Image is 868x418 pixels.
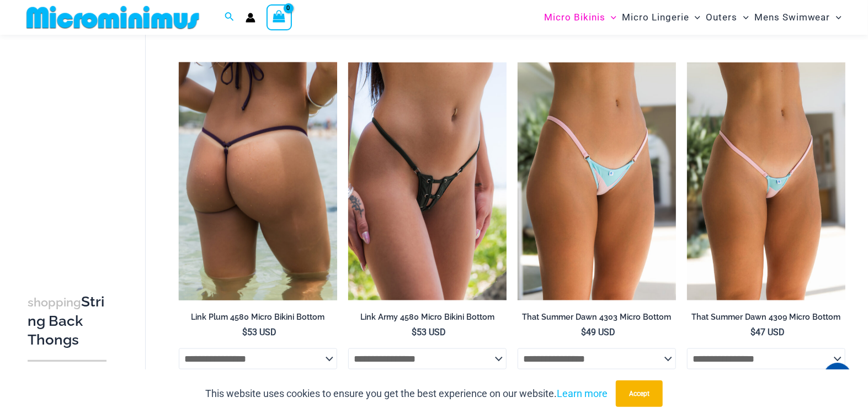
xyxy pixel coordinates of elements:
[738,3,749,31] span: Menu Toggle
[205,385,608,402] p: This website uses cookies to ensure you get the best experience on our website.
[179,62,337,300] a: Link Plum 4580 Micro 01Link Plum 4580 Micro 02Link Plum 4580 Micro 02
[179,62,337,300] img: Link Plum 4580 Micro 02
[225,10,235,24] a: Search icon link
[689,3,700,31] span: Menu Toggle
[412,327,417,337] span: $
[687,312,845,322] h2: That Summer Dawn 4309 Micro Bottom
[706,3,738,31] span: Outers
[242,327,247,337] span: $
[518,312,676,326] a: That Summer Dawn 4303 Micro Bottom
[518,62,676,300] img: That Summer Dawn 4303 Micro 01
[830,3,842,31] span: Menu Toggle
[557,388,608,399] a: Learn more
[619,3,703,31] a: Micro LingerieMenu ToggleMenu Toggle
[242,327,276,337] bdi: 53 USD
[704,3,752,31] a: OutersMenu ToggleMenu Toggle
[541,3,619,31] a: Micro BikinisMenu ToggleMenu Toggle
[616,380,663,407] button: Accept
[540,2,846,33] nav: Site Navigation
[246,13,255,23] a: Account icon link
[518,312,676,322] h2: That Summer Dawn 4303 Micro Bottom
[687,62,845,300] a: That Summer Dawn 4309 Micro 02That Summer Dawn 4309 Micro 01That Summer Dawn 4309 Micro 01
[348,62,507,300] img: Link Army 4580 Micro 01
[412,327,446,337] bdi: 53 USD
[28,292,106,348] h3: String Back Thongs
[750,327,785,337] bdi: 47 USD
[179,312,337,322] h2: Link Plum 4580 Micro Bikini Bottom
[348,312,507,326] a: Link Army 4580 Micro Bikini Bottom
[605,3,616,31] span: Menu Toggle
[518,62,676,300] a: That Summer Dawn 4303 Micro 01That Summer Dawn 3063 Tri Top 4303 Micro 05That Summer Dawn 3063 Tr...
[750,327,755,337] span: $
[22,5,204,30] img: MM SHOP LOGO FLAT
[581,327,615,337] bdi: 49 USD
[348,312,507,322] h2: Link Army 4580 Micro Bikini Bottom
[754,3,830,31] span: Mens Swimwear
[687,312,845,326] a: That Summer Dawn 4309 Micro Bottom
[28,37,127,258] iframe: TrustedSite Certified
[179,312,337,326] a: Link Plum 4580 Micro Bikini Bottom
[622,3,689,31] span: Micro Lingerie
[687,62,845,300] img: That Summer Dawn 4309 Micro 02
[348,62,507,300] a: Link Army 4580 Micro 01Link Army 4580 Micro 02Link Army 4580 Micro 02
[544,3,605,31] span: Micro Bikinis
[267,4,292,30] a: View Shopping Cart, empty
[28,295,81,309] span: shopping
[581,327,586,337] span: $
[752,3,844,31] a: Mens SwimwearMenu ToggleMenu Toggle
